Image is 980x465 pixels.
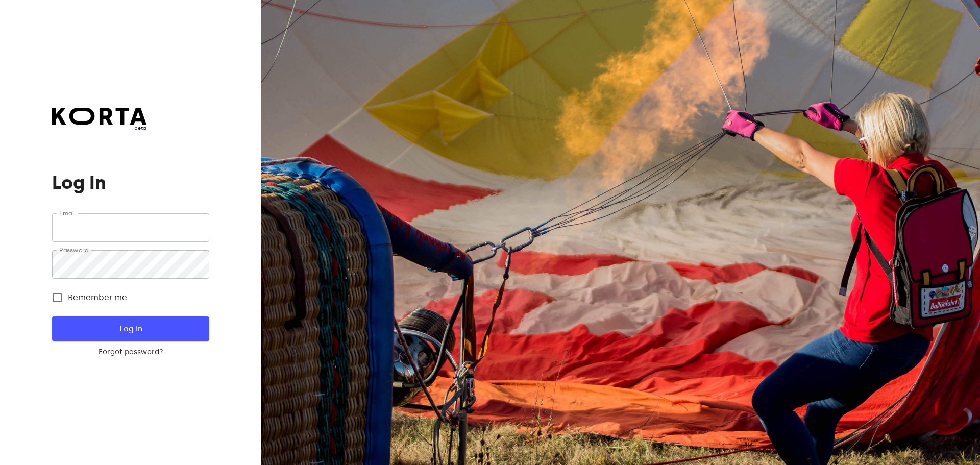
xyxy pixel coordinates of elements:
[68,322,192,335] span: Log In
[52,173,209,193] h1: Log In
[52,347,209,357] a: Forgot password?
[52,125,146,132] span: beta
[52,316,209,341] button: Log In
[52,108,146,125] img: Korta
[68,291,127,304] span: Remember me
[52,108,146,132] a: beta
